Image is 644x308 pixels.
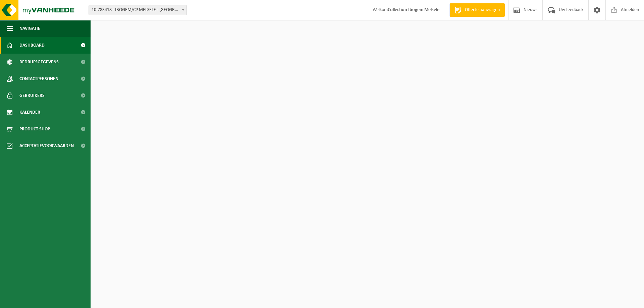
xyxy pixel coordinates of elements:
span: Kalender [19,104,40,121]
span: Navigatie [19,20,40,37]
span: Acceptatievoorwaarden [19,137,74,154]
span: Offerte aanvragen [463,7,501,13]
span: 10-783418 - IBOGEM/CP MELSELE - MELSELE [89,5,186,15]
span: Dashboard [19,37,45,54]
span: Contactpersonen [19,70,58,87]
span: 10-783418 - IBOGEM/CP MELSELE - MELSELE [89,5,187,15]
span: Product Shop [19,121,50,137]
strong: Collection Ibogem Melsele [388,7,439,12]
a: Offerte aanvragen [449,3,505,17]
span: Gebruikers [19,87,45,104]
span: Bedrijfsgegevens [19,54,59,70]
